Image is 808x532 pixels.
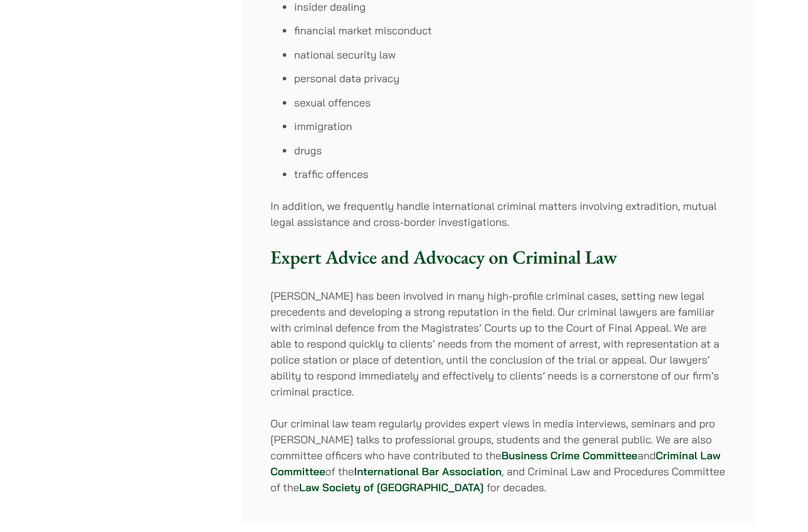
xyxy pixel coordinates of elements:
li: immigration [294,118,727,134]
li: traffic offences [294,166,727,182]
a: International Bar Association [354,465,502,478]
p: Our criminal law team regularly provides expert views in media interviews, seminars and pro [PERS... [270,416,727,495]
a: Criminal Law Committee [270,449,720,478]
a: Law Society of [GEOGRAPHIC_DATA] [299,481,484,494]
p: In addition, we frequently handle international criminal matters involving extradition, mutual le... [270,198,727,230]
p: [PERSON_NAME] has been involved in many high-profile criminal cases, setting new legal precedents... [270,288,727,400]
li: financial market misconduct [294,22,727,38]
li: sexual offences [294,95,727,111]
li: drugs [294,142,727,158]
a: Business Crime Committee [502,449,638,462]
h3: Expert Advice and Advocacy on Criminal Law [270,246,727,268]
li: national security law [294,47,727,63]
li: personal data privacy [294,70,727,86]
